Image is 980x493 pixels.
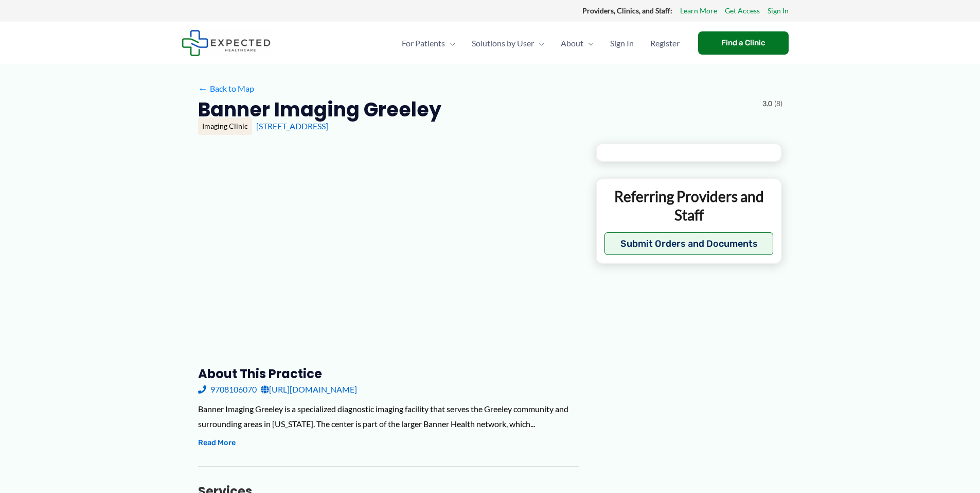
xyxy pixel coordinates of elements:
[604,232,774,255] button: Submit Orders and Documents
[464,25,553,61] a: Solutions by UserMenu Toggle
[650,25,680,61] span: Register
[198,117,252,135] div: Imaging Clinic
[394,25,688,61] nav: Primary Site Navigation
[762,97,772,110] span: 3.0
[472,25,534,61] span: Solutions by User
[774,97,782,110] span: (8)
[553,25,602,61] a: AboutMenu Toggle
[561,25,583,61] span: About
[198,366,579,382] h3: About this practice
[198,81,254,96] a: ←Back to Map
[198,437,236,449] button: Read More
[198,97,441,122] h2: Banner Imaging Greeley
[680,4,717,18] a: Learn More
[604,187,774,225] p: Referring Providers and Staff
[602,25,642,61] a: Sign In
[768,4,789,18] a: Sign In
[582,6,672,15] strong: Providers, Clinics, and Staff:
[198,401,579,432] div: Banner Imaging Greeley is a specialized diagnostic imaging facility that serves the Greeley commu...
[583,25,594,61] span: Menu Toggle
[261,382,357,397] a: [URL][DOMAIN_NAME]
[198,83,208,93] span: ←
[445,25,455,61] span: Menu Toggle
[256,121,328,131] a: [STREET_ADDRESS]
[725,4,760,18] a: Get Access
[198,382,257,397] a: 9708106070
[182,30,271,56] img: Expected Healthcare Logo - side, dark font, small
[534,25,544,61] span: Menu Toggle
[698,31,789,55] a: Find a Clinic
[394,25,464,61] a: For PatientsMenu Toggle
[610,25,634,61] span: Sign In
[642,25,688,61] a: Register
[402,25,445,61] span: For Patients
